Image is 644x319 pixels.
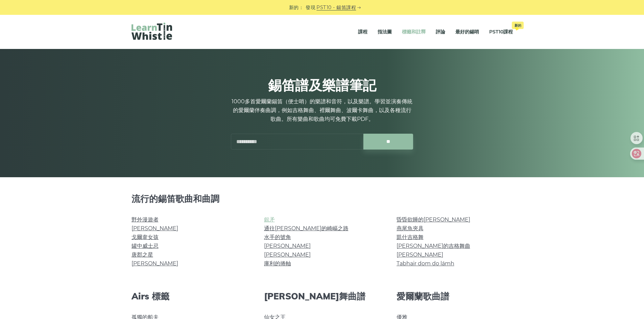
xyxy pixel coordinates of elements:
a: 罐中威士忌 [132,243,159,249]
a: PST10課程新的 [489,24,513,41]
a: [PERSON_NAME] [264,251,311,258]
a: 凱什吉格舞 [397,234,424,240]
a: 戈爾韋女孩 [132,234,159,240]
a: 銀矛 [264,216,275,223]
img: LearnTinWhistle.com [132,23,172,40]
a: 標籤和註釋 [402,24,426,41]
font: 課程 [358,29,367,35]
font: [PERSON_NAME]舞曲譜 [264,291,365,302]
font: 標籤和註釋 [402,29,426,35]
font: 愛爾蘭歌曲譜 [397,291,449,302]
font: 最好的錫哨 [455,29,479,35]
a: 庫利的捲軸 [264,260,291,267]
font: Airs 標籤 [132,291,169,302]
a: 最好的錫哨 [455,24,479,41]
a: 燕尾魚夾具 [397,225,424,232]
font: 1000多首愛爾蘭錫笛（便士哨）的樂譜和音符，以及樂譜。學習並演奏傳統的愛爾蘭伴奏曲調，例如吉格舞曲、裡爾舞曲、波爾卡舞曲，以及各種流行歌曲。所有樂曲和歌曲均可免費下載PDF。 [232,98,412,122]
a: [PERSON_NAME]的吉格舞曲 [397,243,470,249]
font: 指法圖 [378,29,392,35]
font: PST10課程 [489,29,513,35]
a: 課程 [358,24,367,41]
font: 錫笛譜及樂譜筆記 [268,77,376,94]
a: [PERSON_NAME] [132,260,178,267]
a: 水手的號角 [264,234,291,240]
a: 唐郡之星 [132,251,153,258]
font: 評論 [436,29,445,35]
a: [PERSON_NAME] [264,243,311,249]
a: 指法圖 [378,24,392,41]
font: 新的 [515,23,521,28]
font: 流行的錫笛歌曲和曲調 [132,193,219,204]
a: Tabhair dom do lámh [397,260,454,267]
a: [PERSON_NAME] [397,251,443,258]
a: 通往[PERSON_NAME]的崎嶇之路 [264,225,349,232]
a: 昏昏欲睡的[PERSON_NAME] [397,216,470,223]
a: [PERSON_NAME] [132,225,178,232]
a: 野外漫遊者 [132,216,159,223]
a: 評論 [436,24,445,41]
